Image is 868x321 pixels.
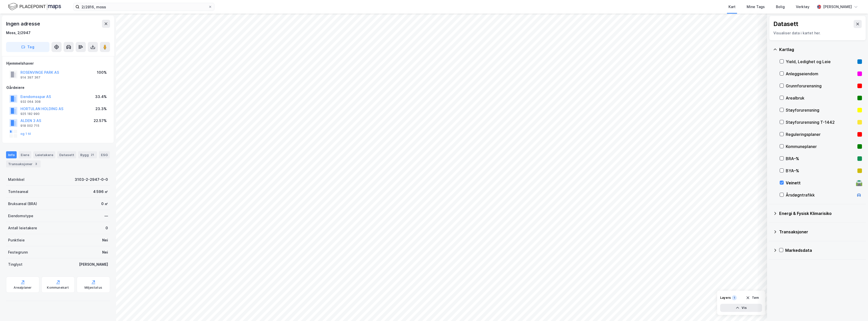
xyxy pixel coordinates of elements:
img: logo.f888ab2527a4732fd821a326f86c7f29.svg [8,2,61,11]
div: Bolig [776,4,785,10]
div: 0 [105,225,108,231]
div: 914 397 367 [20,76,40,80]
div: Verktøy [796,4,809,10]
div: [PERSON_NAME] [79,261,108,267]
div: Veinett [786,180,854,186]
div: Årsdøgntrafikk [786,192,854,198]
div: Hjemmelshaver [6,60,110,66]
div: Energi & Fysisk Klimarisiko [779,210,862,216]
div: 1 [732,295,737,300]
div: Anleggseiendom [786,71,855,77]
div: Ingen adresse [6,20,41,28]
div: Støyforurensning T-1442 [786,119,855,125]
div: Kommuneplaner [786,143,855,150]
div: Bygg [78,151,97,158]
div: Transaksjoner [6,160,41,167]
div: Punktleie [8,237,25,243]
div: [PERSON_NAME] [823,4,852,10]
div: 3103-2-2947-0-0 [75,177,108,183]
div: Kontrollprogram for chat [843,297,868,321]
div: Festegrunn [8,249,28,255]
button: Tøm [743,294,762,302]
input: Søk på adresse, matrikkel, gårdeiere, leietakere eller personer [79,3,208,11]
div: Datasett [57,151,76,158]
div: 925 182 990 [20,112,40,116]
div: ESG [99,151,110,158]
div: Kommunekart [47,286,69,290]
div: 4 596 ㎡ [93,189,108,195]
div: Transaksjoner [779,229,862,235]
div: BRA–% [786,156,855,162]
div: Støyforurensning [786,107,855,113]
div: 918 002 715 [20,124,39,128]
div: Kartlag [779,46,862,53]
div: 22.57% [94,118,107,124]
div: 🛣️ [856,180,862,186]
div: 21 [90,152,95,157]
div: Layers [720,296,731,300]
div: Info [6,151,17,158]
div: Arealplaner [14,286,32,290]
div: Miljøstatus [85,286,102,290]
div: Eiere [19,151,31,158]
div: Arealbruk [786,95,855,101]
div: Bruksareal (BRA) [8,201,37,207]
div: Markedsdata [785,247,862,253]
div: — [104,213,108,219]
div: Grunnforurensning [786,83,855,89]
div: Leietakere [33,151,55,158]
div: Visualiser data i kartet her. [773,30,862,36]
div: 100% [97,69,107,76]
iframe: Chat Widget [843,297,868,321]
div: Reguleringsplaner [786,131,855,137]
div: 23.3% [95,106,107,112]
div: Yield, Ledighet og Leie [786,59,855,65]
div: 3 [34,161,39,166]
div: Kart [728,4,736,10]
div: Matrikkel [8,177,24,183]
div: BYA–% [786,168,855,174]
div: Nei [102,249,108,255]
div: Tinglyst [8,261,22,267]
div: 932 064 308 [20,100,41,104]
div: Nei [102,237,108,243]
div: 33.4% [95,94,107,100]
button: Vis [720,304,762,312]
div: Tomteareal [8,189,28,195]
div: Gårdeiere [6,85,110,91]
button: Tag [6,42,49,52]
div: Eiendomstype [8,213,33,219]
div: Moss, 2/2947 [6,30,31,36]
div: Datasett [773,20,798,28]
div: 0 ㎡ [101,201,108,207]
div: Antall leietakere [8,225,37,231]
div: Mine Tags [747,4,765,10]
